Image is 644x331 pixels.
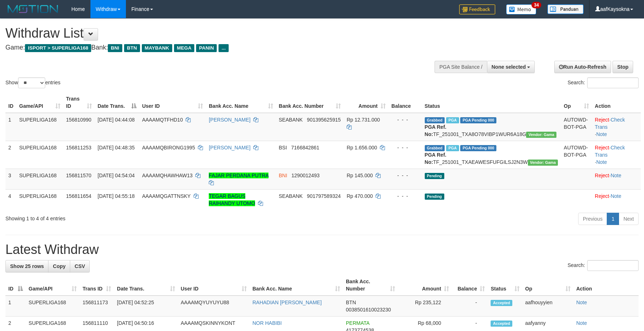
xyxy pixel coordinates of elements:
[452,296,488,317] td: -
[592,92,641,113] th: Action
[80,296,114,317] td: 156811173
[561,92,592,113] th: Op: activate to sort column ascending
[587,77,639,88] input: Search:
[595,117,625,130] a: Check Trans
[391,144,419,151] div: - - -
[253,320,282,326] a: NOR HABIBI
[70,260,90,272] a: CSV
[347,193,373,199] span: Rp 470.000
[460,117,496,123] span: PGA Pending
[114,296,178,317] td: [DATE] 04:52:25
[5,242,639,257] h1: Latest Withdraw
[279,117,303,123] span: SEABANK
[522,296,573,317] td: aafhouyyien
[487,61,535,73] button: None selected
[16,189,63,210] td: SUPERLIGA168
[592,189,641,210] td: ·
[279,193,303,199] span: SEABANK
[5,260,48,272] a: Show 25 rows
[16,92,63,113] th: Game/API: activate to sort column ascending
[139,92,206,113] th: User ID: activate to sort column ascending
[522,275,573,296] th: Op: activate to sort column ascending
[66,145,92,150] span: 156811253
[568,260,639,271] label: Search:
[26,296,80,317] td: SUPERLIGA168
[5,189,16,210] td: 4
[307,193,340,199] span: Copy 901797589324 to clipboard
[491,300,512,306] span: Accepted
[446,117,459,123] span: Marked by aafandaneth
[5,141,16,169] td: 2
[425,145,445,151] span: Grabbed
[526,132,556,138] span: Vendor URL: https://trx31.1velocity.biz
[596,159,607,165] a: Note
[425,117,445,123] span: Grabbed
[25,44,91,52] span: ISPORT > SUPERLIGA168
[547,4,584,14] img: panduan.png
[595,145,609,150] a: Reject
[528,160,558,166] span: Vendor URL: https://trx31.1velocity.biz
[5,169,16,189] td: 3
[422,92,561,113] th: Status
[592,141,641,169] td: · ·
[573,275,639,296] th: Action
[561,141,592,169] td: AUTOWD-BOT-PGA
[344,92,388,113] th: Amount: activate to sort column ascending
[5,113,16,141] td: 1
[307,117,340,123] span: Copy 901395625915 to clipboard
[391,116,419,123] div: - - -
[347,173,373,178] span: Rp 145.000
[576,320,587,326] a: Note
[250,275,343,296] th: Bank Acc. Name: activate to sort column ascending
[209,145,250,150] a: [PERSON_NAME]
[435,61,487,73] div: PGA Site Balance /
[66,117,92,123] span: 156810990
[595,145,625,158] a: Check Trans
[196,44,217,52] span: PANIN
[18,77,45,88] select: Showentries
[5,296,26,317] td: 1
[5,4,60,14] img: MOTION_logo.png
[53,263,65,269] span: Copy
[5,77,60,88] label: Show entries
[48,260,70,272] a: Copy
[346,320,369,326] span: PERMATA
[554,61,611,73] a: Run Auto-Refresh
[595,173,609,178] a: Reject
[142,173,193,178] span: AAAAMQHAWHAW13
[346,307,391,313] span: Copy 0038501610023230 to clipboard
[492,64,526,70] span: None selected
[425,194,444,200] span: Pending
[389,92,422,113] th: Balance
[5,44,422,51] h4: Game: Bank:
[425,152,446,165] b: PGA Ref. No:
[291,145,319,150] span: Copy 7166842861 to clipboard
[10,263,44,269] span: Show 25 rows
[98,193,135,199] span: [DATE] 04:55:18
[98,117,135,123] span: [DATE] 04:44:08
[75,263,85,269] span: CSV
[174,44,195,52] span: MEGA
[343,275,398,296] th: Bank Acc. Number: activate to sort column ascending
[595,117,609,123] a: Reject
[425,173,444,179] span: Pending
[95,92,139,113] th: Date Trans.: activate to sort column descending
[209,117,250,123] a: [PERSON_NAME]
[16,113,63,141] td: SUPERLIGA168
[142,145,195,150] span: AAAAMQBIRONG1995
[63,92,95,113] th: Trans ID: activate to sort column ascending
[142,193,191,199] span: AAAAMQGATTNSKY
[446,145,459,151] span: Marked by aafchoeunmanni
[5,26,422,41] h1: Withdraw List
[592,169,641,189] td: ·
[488,275,522,296] th: Status: activate to sort column ascending
[596,131,607,137] a: Note
[611,193,622,199] a: Note
[142,44,172,52] span: MAYBANK
[568,77,639,88] label: Search:
[398,275,452,296] th: Amount: activate to sort column ascending
[607,213,619,225] a: 1
[398,296,452,317] td: Rp 235,122
[425,124,446,137] b: PGA Ref. No:
[66,193,92,199] span: 156811654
